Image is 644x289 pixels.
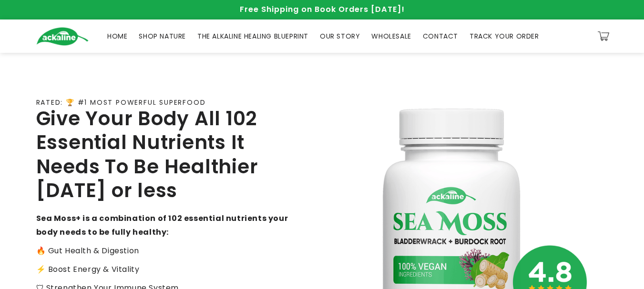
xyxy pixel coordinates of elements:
[470,32,539,40] span: TRACK YOUR ORDER
[371,32,411,40] span: WHOLESALE
[36,213,288,238] strong: Sea Moss+ is a combination of 102 essential nutrients your body needs to be fully healthy:
[192,26,314,46] a: THE ALKALINE HEALING BLUEPRINT
[240,4,405,15] span: Free Shipping on Book Orders [DATE]!
[102,26,133,46] a: HOME
[133,26,192,46] a: SHOP NATURE
[314,26,366,46] a: OUR STORY
[36,107,289,203] h2: Give Your Body All 102 Essential Nutrients It Needs To Be Healthier [DATE] or less
[366,26,417,46] a: WHOLESALE
[417,26,464,46] a: CONTACT
[36,99,206,107] p: RATED: 🏆 #1 MOST POWERFUL SUPERFOOD
[197,32,308,40] span: THE ALKALINE HEALING BLUEPRINT
[464,26,545,46] a: TRACK YOUR ORDER
[36,27,89,46] img: Ackaline
[36,263,289,277] p: ⚡️ Boost Energy & Vitality
[139,32,186,40] span: SHOP NATURE
[423,32,458,40] span: CONTACT
[107,32,127,40] span: HOME
[36,244,289,258] p: 🔥 Gut Health & Digestion
[320,32,360,40] span: OUR STORY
